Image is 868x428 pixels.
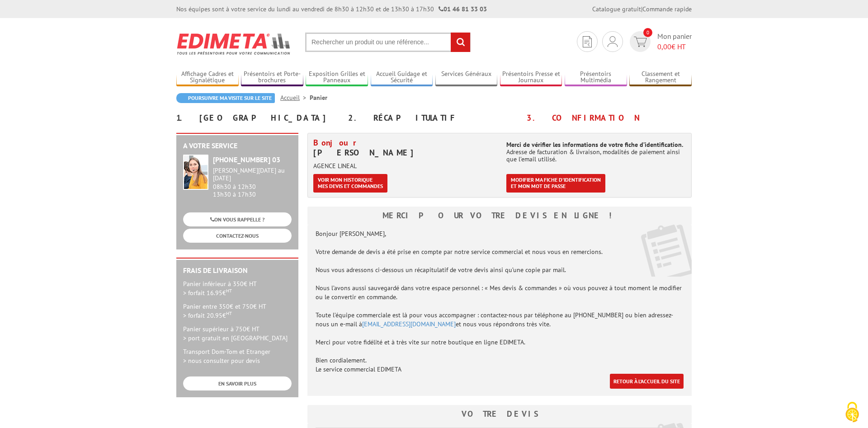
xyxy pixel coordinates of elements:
[213,167,292,182] div: [PERSON_NAME][DATE] au [DATE]
[226,310,232,316] sup: HT
[592,5,692,14] div: |
[627,31,692,52] a: devis rapide 0 Mon panier 0,00€ HT
[520,110,692,126] div: 3. Confirmation
[176,110,348,126] div: 1. [GEOGRAPHIC_DATA]
[583,36,592,47] img: devis rapide
[841,401,863,423] img: Cookies (fenêtre modale)
[506,141,683,149] b: Merci de vérifier les informations de votre fiche d’identification.
[176,5,487,14] div: Nos équipes sont à votre service du lundi au vendredi de 8h30 à 12h30 et de 13h30 à 17h30
[348,110,520,126] div: 2. Récapitulatif
[307,207,692,225] h3: Merci pour votre devis en ligne !
[313,174,387,193] a: Voir mon historiquemes devis et commandes
[226,287,232,294] sup: HT
[183,325,292,343] p: Panier supérieur à 750€ HT
[183,155,208,190] img: widget-service.jpg
[608,36,618,47] img: devis rapide
[305,33,471,52] input: Rechercher un produit ou une référence...
[241,70,303,85] a: Présentoirs et Porte-brochures
[183,357,260,365] span: > nous consulter pour devis
[565,70,627,85] a: Présentoirs Multimédia
[500,70,562,85] a: Présentoirs Presse et Journaux
[183,279,292,297] p: Panier inférieur à 350€ HT
[310,93,327,102] li: Panier
[183,376,292,390] a: EN SAVOIR PLUS
[592,5,641,13] a: Catalogue gratuit
[506,141,689,163] p: Adresse de facturation & livraison, modalités de paiement ainsi que l’email utilisé.
[439,5,487,13] strong: 01 46 81 33 03
[176,70,239,85] a: Affichage Cadres et Signalétique
[371,70,433,85] a: Accueil Guidage et Sécurité
[629,70,692,85] a: Classement et Rangement
[183,267,292,275] h2: Frais de Livraison
[183,212,292,226] a: ON VOUS RAPPELLE ?
[183,334,288,342] span: > port gratuit en [GEOGRAPHIC_DATA]
[183,289,232,297] span: > forfait 16.95€
[657,31,692,52] span: Mon panier
[362,320,456,328] a: [EMAIL_ADDRESS][DOMAIN_NAME]
[435,70,498,85] a: Services Généraux
[183,347,292,365] p: Transport Dom-Tom et Etranger
[313,162,493,169] p: AGENCE LINEAL
[183,229,292,243] a: CONTACTEZ-NOUS
[643,28,652,37] span: 0
[183,142,292,150] h2: A votre service
[176,93,275,103] a: Poursuivre ma visite sur le site
[176,27,292,61] img: Edimeta
[657,42,671,51] span: 0,00
[280,94,310,102] a: Accueil
[307,405,692,423] h3: Votre Devis
[634,37,647,47] img: devis rapide
[657,42,692,52] span: € HT
[183,302,292,320] p: Panier entre 350€ et 750€ HT
[451,33,470,52] input: rechercher
[610,374,684,389] a: Retour à l'accueil du site
[183,311,232,320] span: > forfait 20.95€
[306,70,368,85] a: Exposition Grilles et Panneaux
[313,137,361,148] span: Bonjour
[642,5,692,13] a: Commande rapide
[506,174,605,193] a: Modifier ma fiche d'identificationet mon mot de passe
[307,225,692,396] div: Bonjour [PERSON_NAME], Votre demande de devis a été prise en compte par notre service commercial ...
[836,397,868,428] button: Cookies (fenêtre modale)
[213,155,280,164] strong: [PHONE_NUMBER] 03
[313,138,493,158] h4: [PERSON_NAME]
[213,167,292,198] div: 08h30 à 12h30 13h30 à 17h30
